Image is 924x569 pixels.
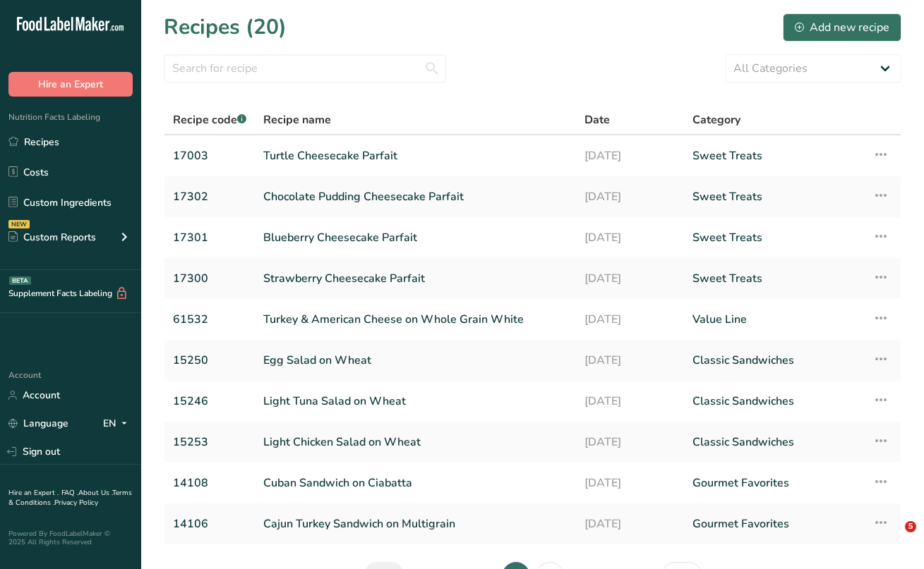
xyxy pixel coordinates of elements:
a: Cajun Turkey Sandwich on Multigrain [263,509,568,539]
button: Add new recipe [783,13,901,42]
div: NEW [8,220,30,228]
a: About Us . [78,488,112,498]
span: Recipe code [173,112,246,128]
div: EN [103,415,133,432]
a: [DATE] [584,509,676,539]
a: 61532 [173,305,246,334]
span: 5 [905,521,916,532]
a: 17300 [173,264,246,293]
a: 17302 [173,182,246,212]
a: [DATE] [584,305,676,334]
a: [DATE] [584,223,676,252]
a: Sweet Treats [692,264,856,293]
a: Egg Salad on Wheat [263,345,568,375]
a: [DATE] [584,427,676,457]
a: Language [8,411,68,436]
div: BETA [9,276,31,285]
span: Date [584,111,610,128]
a: 14106 [173,509,246,539]
h1: Recipes (20) [164,11,287,43]
a: 17003 [173,141,246,171]
a: 17301 [173,223,246,252]
span: Category [692,111,740,128]
a: Gourmet Favorites [692,468,856,498]
a: Turtle Cheesecake Parfait [263,141,568,171]
a: 15253 [173,427,246,457]
a: Blueberry Cheesecake Parfait [263,223,568,252]
a: Cuban Sandwich on Ciabatta [263,468,568,498]
a: Terms & Conditions . [8,488,132,508]
a: 15250 [173,345,246,375]
span: Recipe name [263,111,331,128]
iframe: Intercom live chat [876,521,910,555]
a: [DATE] [584,141,676,171]
a: Sweet Treats [692,182,856,212]
a: Light Tuna Salad on Wheat [263,386,568,416]
a: [DATE] [584,182,676,212]
div: Custom Reports [8,230,96,245]
a: FAQ . [61,488,78,498]
a: Chocolate Pudding Cheesecake Parfait [263,182,568,212]
a: Gourmet Favorites [692,509,856,539]
a: 15246 [173,386,246,416]
a: Strawberry Cheesecake Parfait [263,264,568,293]
a: 14108 [173,468,246,498]
a: Turkey & American Cheese on Whole Grain White [263,305,568,334]
a: Classic Sandwiches [692,427,856,457]
div: Add new recipe [795,19,889,36]
div: Powered By FoodLabelMaker © 2025 All Rights Reserved [8,530,133,546]
a: [DATE] [584,386,676,416]
button: Hire an Expert [8,72,133,97]
a: Sweet Treats [692,141,856,171]
a: Value Line [692,305,856,334]
input: Search for recipe [164,54,446,82]
a: [DATE] [584,468,676,498]
a: Sweet Treats [692,223,856,252]
a: [DATE] [584,264,676,293]
a: Privacy Policy [54,498,98,508]
a: Hire an Expert . [8,488,59,498]
a: Classic Sandwiches [692,345,856,375]
a: Classic Sandwiches [692,386,856,416]
a: [DATE] [584,345,676,375]
a: Light Chicken Salad on Wheat [263,427,568,457]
